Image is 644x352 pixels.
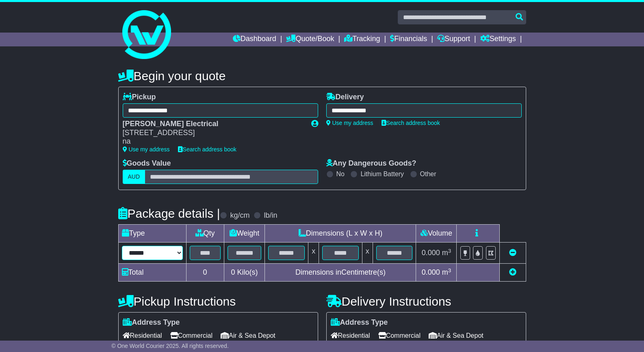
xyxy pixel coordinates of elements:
label: No [336,170,345,178]
td: Kilo(s) [224,264,265,282]
td: Dimensions (L x W x H) [265,225,416,243]
span: 0.000 [422,268,440,276]
label: Address Type [123,318,180,327]
label: Lithium Battery [360,170,404,178]
label: Other [420,170,436,178]
label: lb/in [264,211,277,220]
a: Dashboard [233,33,276,46]
a: Search address book [382,120,440,126]
label: AUD [123,170,145,184]
label: Address Type [331,318,388,327]
div: [PERSON_NAME] Electrical [123,120,303,129]
a: Support [437,33,470,46]
label: Any Dangerous Goods? [326,159,416,168]
a: Add new item [509,268,516,276]
span: 0 [231,268,235,276]
h4: Pickup Instructions [118,295,318,308]
a: Financials [390,33,427,46]
h4: Delivery Instructions [326,295,526,308]
sup: 3 [448,267,451,273]
a: Settings [480,33,516,46]
a: Quote/Book [286,33,334,46]
span: Commercial [170,329,212,342]
a: Remove this item [509,249,516,257]
label: Delivery [326,93,364,102]
td: Dimensions in Centimetre(s) [265,264,416,282]
h4: Package details | [118,207,220,220]
span: Air & Sea Depot [221,329,275,342]
td: x [308,243,319,264]
span: 0.000 [422,249,440,257]
span: Air & Sea Depot [429,329,484,342]
div: na [123,137,303,146]
td: 0 [186,264,224,282]
div: [STREET_ADDRESS] [123,129,303,138]
span: © One World Courier 2025. All rights reserved. [111,343,229,349]
td: Type [118,225,186,243]
a: Search address book [178,146,236,153]
td: Weight [224,225,265,243]
span: Residential [123,329,162,342]
span: m [442,268,451,276]
sup: 3 [448,248,451,254]
td: Qty [186,225,224,243]
span: m [442,249,451,257]
td: Volume [416,225,457,243]
span: Commercial [378,329,421,342]
td: x [362,243,373,264]
h4: Begin your quote [118,69,526,83]
span: Residential [331,329,370,342]
label: kg/cm [230,211,249,220]
td: Total [118,264,186,282]
a: Tracking [344,33,380,46]
label: Goods Value [123,159,171,168]
label: Pickup [123,93,156,102]
a: Use my address [326,120,373,126]
a: Use my address [123,146,170,153]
